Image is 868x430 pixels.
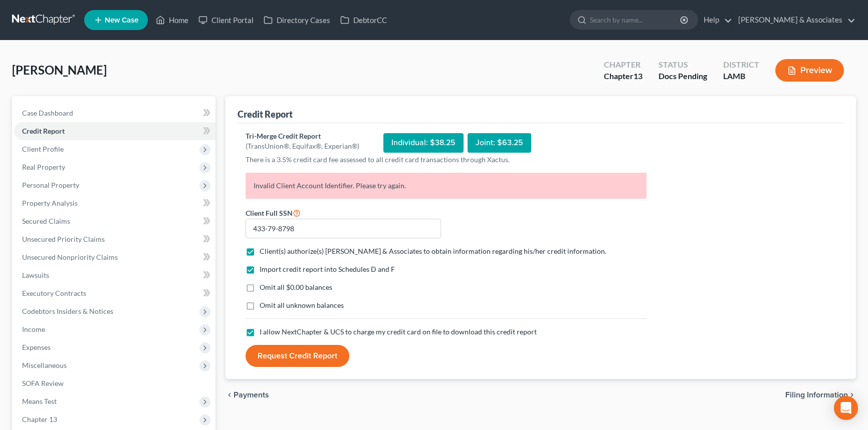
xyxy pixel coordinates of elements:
div: Tri-Merge Credit Report [246,131,359,141]
span: Means Test [22,397,57,405]
a: SOFA Review [14,374,215,392]
div: Individual: $38.25 [383,133,464,153]
div: Status [659,59,707,71]
span: Lawsuits [22,271,49,279]
div: LAMB [723,71,759,82]
button: Preview [775,59,844,82]
a: [PERSON_NAME] & Associates [733,11,855,29]
a: Client Portal [193,11,259,29]
button: Request Credit Report [246,345,349,367]
a: Unsecured Nonpriority Claims [14,248,215,266]
span: Case Dashboard [22,109,73,117]
a: Property Analysis [14,194,215,212]
span: Payments [234,391,269,399]
div: Chapter [604,71,642,82]
div: Joint: $63.25 [468,133,531,153]
span: Chapter 13 [22,415,57,423]
span: Import credit report into Schedules D and F [260,265,395,273]
p: Invalid Client Account Identifier. Please try again. [246,173,646,199]
span: SOFA Review [22,379,64,387]
div: Chapter [604,59,642,71]
a: Secured Claims [14,212,215,230]
a: Home [151,11,193,29]
span: New Case [105,17,138,24]
a: Unsecured Priority Claims [14,230,215,248]
span: Codebtors Insiders & Notices [22,307,113,315]
a: DebtorCC [335,11,392,29]
span: 13 [633,71,642,81]
div: District [723,59,759,71]
div: (TransUnion®, Equifax®, Experian®) [246,141,359,151]
span: Income [22,325,45,333]
span: Personal Property [22,181,79,189]
span: Client(s) authorize(s) [PERSON_NAME] & Associates to obtain information regarding his/her credit ... [260,247,606,255]
span: Miscellaneous [22,361,67,369]
a: Directory Cases [259,11,335,29]
span: Secured Claims [22,217,70,225]
button: Filing Information chevron_right [785,391,856,399]
button: chevron_left Payments [226,391,269,399]
span: Property Analysis [22,199,78,207]
span: Filing Information [785,391,848,399]
span: I allow NextChapter & UCS to charge my credit card on file to download this credit report [260,327,537,336]
div: Credit Report [238,108,293,120]
input: Search by name... [590,11,682,29]
span: Client Profile [22,145,64,153]
span: Expenses [22,343,51,351]
a: Help [699,11,732,29]
a: Case Dashboard [14,104,215,122]
span: Real Property [22,163,65,171]
i: chevron_left [226,391,234,399]
a: Executory Contracts [14,284,215,302]
span: Executory Contracts [22,289,86,297]
i: chevron_right [848,391,856,399]
span: Client Full SSN [246,209,293,217]
span: Omit all unknown balances [260,301,344,309]
span: Credit Report [22,127,65,135]
span: Unsecured Priority Claims [22,235,105,243]
p: There is a 3.5% credit card fee assessed to all credit card transactions through Xactus. [246,155,646,165]
span: Unsecured Nonpriority Claims [22,253,118,261]
a: Credit Report [14,122,215,140]
a: Lawsuits [14,266,215,284]
span: Omit all $0.00 balances [260,283,332,291]
span: [PERSON_NAME] [12,63,107,77]
input: XXX-XX-XXXX [246,219,441,239]
div: Docs Pending [659,71,707,82]
div: Open Intercom Messenger [834,396,858,420]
